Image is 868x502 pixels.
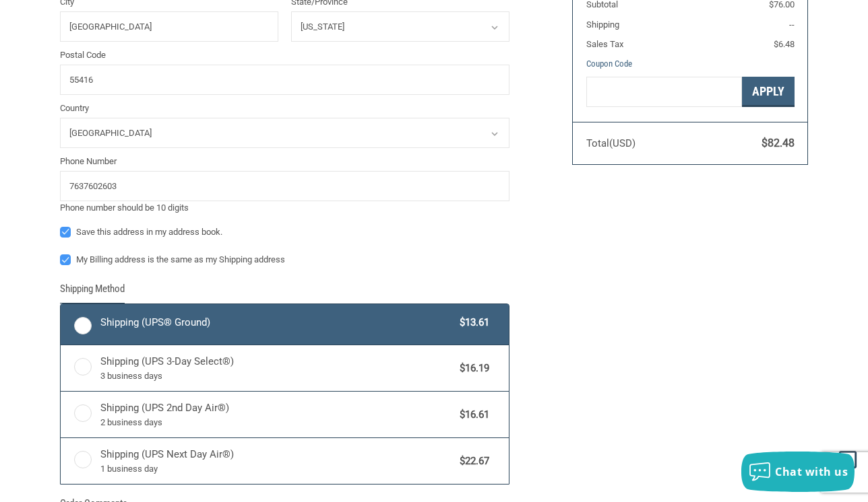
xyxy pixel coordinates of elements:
[762,137,795,149] span: $82.48
[60,155,509,168] label: Phone Number
[60,201,509,215] div: Phone number should be 10 digits
[586,20,619,30] span: Shipping
[586,39,623,49] span: Sales Tax
[789,20,795,30] span: --
[586,59,632,69] a: Coupon Code
[586,77,742,107] input: Gift Certificate or Coupon Code
[100,416,454,429] span: 2 business days
[586,137,635,149] span: Total (USD)
[60,227,509,238] label: Save this address in my address book.
[741,452,855,492] button: Chat with us
[742,77,795,107] button: Apply
[100,400,454,429] span: Shipping (UPS 2nd Day Air®)
[775,464,848,479] span: Chat with us
[774,39,795,49] span: $6.48
[60,281,125,303] legend: Shipping Method
[60,254,509,265] label: My Billing address is the same as my Shipping address
[100,315,454,330] span: Shipping (UPS® Ground)
[453,315,489,330] span: $13.61
[453,407,489,423] span: $16.61
[100,354,454,382] span: Shipping (UPS 3-Day Select®)
[60,48,509,62] label: Postal Code
[453,454,489,469] span: $22.67
[453,361,489,376] span: $16.19
[60,102,509,115] label: Country
[100,369,454,383] span: 3 business days
[100,447,454,475] span: Shipping (UPS Next Day Air®)
[100,462,454,476] span: 1 business day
